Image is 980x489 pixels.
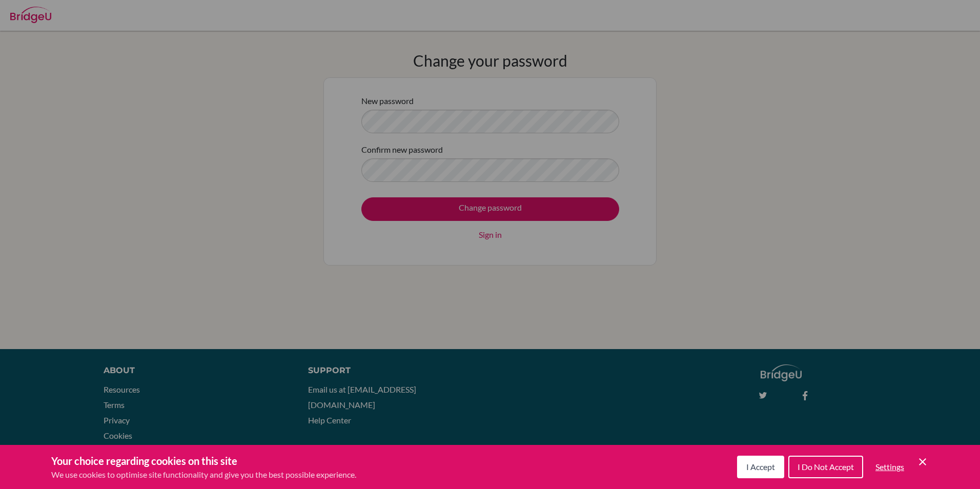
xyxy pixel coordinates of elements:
[788,456,863,478] button: I Do Not Accept
[737,456,784,478] button: I Accept
[916,456,929,468] button: Save and close
[875,462,904,472] span: Settings
[51,453,356,468] h3: Your choice regarding cookies on this site
[798,462,854,472] span: I Do Not Accept
[746,462,775,472] span: I Accept
[867,457,912,477] button: Settings
[51,468,356,481] p: We use cookies to optimise site functionality and give you the best possible experience.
